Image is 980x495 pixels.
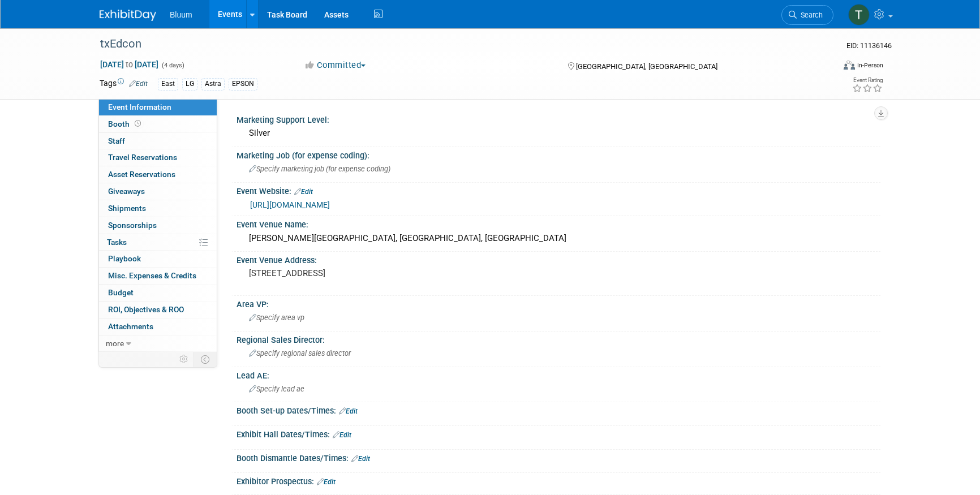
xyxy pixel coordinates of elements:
[351,455,370,463] a: Edit
[99,251,217,267] a: Playbook
[99,285,217,301] a: Budget
[300,59,371,71] button: Committed
[108,271,196,280] span: Misc. Expenses & Credits
[767,59,883,76] div: Event Format
[158,78,178,90] div: East
[99,217,217,234] a: Sponsorships
[317,478,336,486] a: Edit
[99,335,217,352] a: more
[124,60,135,69] span: to
[249,165,390,173] span: Specify marketing job (for expense coding)
[237,332,880,346] div: Regional Sales Director:
[237,111,880,126] div: Marketing Support Level:
[99,133,217,149] a: Staff
[108,288,134,297] span: Budget
[170,10,192,19] span: Bluum
[333,431,351,439] a: Edit
[237,450,880,464] div: Booth Dismantle Dates/Times:
[99,318,217,335] a: Attachments
[245,124,872,142] div: Silver
[194,352,217,367] td: Toggle Event Tabs
[99,268,217,284] a: Misc. Expenses & Credits
[852,78,883,83] div: Event Rating
[846,41,892,50] span: Event ID: 11136146
[844,61,855,70] img: Format-Inperson.png
[237,402,880,417] div: Booth Set-up Dates/Times:
[99,166,217,183] a: Asset Reservations
[781,5,833,25] a: Search
[249,385,304,393] span: Specify lead ae
[249,313,304,322] span: Specify area vp
[237,473,880,488] div: Exhibitor Prospectus:
[108,136,125,145] span: Staff
[108,102,171,111] span: Event Information
[100,78,148,91] td: Tags
[237,367,880,381] div: Lead AE:
[108,170,175,179] span: Asset Reservations
[245,230,872,247] div: [PERSON_NAME][GEOGRAPHIC_DATA], [GEOGRAPHIC_DATA], [GEOGRAPHIC_DATA]
[99,183,217,200] a: Giveaways
[99,99,217,115] a: Event Information
[107,238,127,247] span: Tasks
[576,62,717,71] span: [GEOGRAPHIC_DATA], [GEOGRAPHIC_DATA]
[848,4,870,25] img: Taylor Bradley
[108,221,157,230] span: Sponsorships
[237,296,880,310] div: Area VP:
[229,78,257,90] div: EPSON
[99,149,217,166] a: Travel Reservations
[99,302,217,318] a: ROI, Objectives & ROO
[339,407,358,415] a: Edit
[108,254,141,263] span: Playbook
[108,322,153,331] span: Attachments
[108,153,177,162] span: Travel Reservations
[99,116,217,132] a: Booth
[108,305,184,314] span: ROI, Objectives & ROO
[237,426,880,441] div: Exhibit Hall Dates/Times:
[237,216,880,230] div: Event Venue Name:
[99,234,217,251] a: Tasks
[129,80,148,88] a: Edit
[108,204,146,213] span: Shipments
[249,268,492,278] pre: [STREET_ADDRESS]
[99,200,217,217] a: Shipments
[237,252,880,266] div: Event Venue Address:
[857,61,883,70] div: In-Person
[201,78,225,90] div: Astra
[100,10,156,21] img: ExhibitDay
[182,78,197,90] div: LG
[108,187,145,196] span: Giveaways
[161,62,184,69] span: (4 days)
[249,349,351,358] span: Specify regional sales director
[96,34,816,54] div: txEdcon
[106,339,124,348] span: more
[237,183,880,197] div: Event Website:
[797,11,823,19] span: Search
[294,188,313,196] a: Edit
[174,352,194,367] td: Personalize Event Tab Strip
[108,119,143,128] span: Booth
[100,59,159,70] span: [DATE] [DATE]
[237,147,880,161] div: Marketing Job (for expense coding):
[250,200,330,209] a: [URL][DOMAIN_NAME]
[132,119,143,128] span: Booth not reserved yet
